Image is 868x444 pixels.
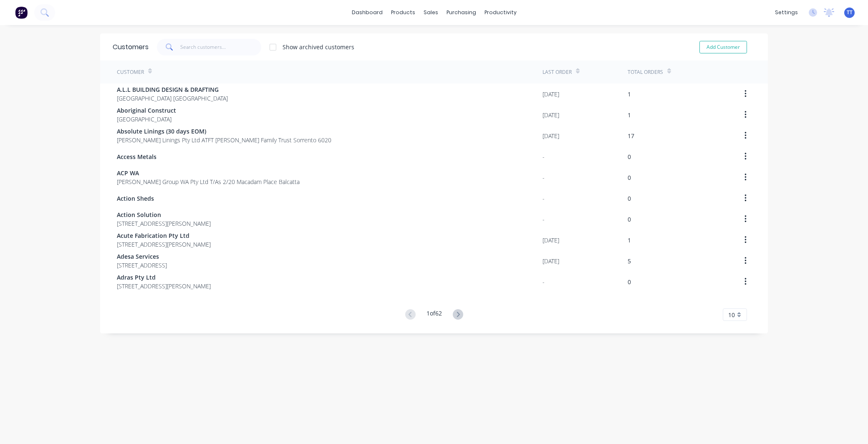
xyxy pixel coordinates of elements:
div: 0 [628,215,631,224]
span: Aboriginal Construct [117,106,176,115]
div: [DATE] [542,90,559,98]
div: productivity [480,6,521,19]
span: Access Metals [117,152,156,161]
div: 0 [628,152,631,161]
span: Adras Pty Ltd [117,273,211,282]
div: Last Order [542,68,572,76]
span: [STREET_ADDRESS][PERSON_NAME] [117,240,211,249]
div: 1 [628,90,631,98]
div: 1 [628,111,631,119]
img: Factory [15,6,28,19]
div: Total Orders [628,68,663,76]
span: ACP WA [117,169,300,177]
div: - [542,173,545,182]
div: purchasing [442,6,480,19]
span: [GEOGRAPHIC_DATA] [GEOGRAPHIC_DATA] [117,94,228,103]
div: sales [419,6,442,19]
span: Acute Fabrication Pty Ltd [117,231,211,240]
span: [GEOGRAPHIC_DATA] [117,115,176,124]
span: [STREET_ADDRESS][PERSON_NAME] [117,282,211,290]
div: 5 [628,257,631,265]
div: Customers [113,42,149,52]
input: Search customers... [180,39,262,55]
span: 10 [728,310,735,319]
div: - [542,152,545,161]
span: [PERSON_NAME] Linings Pty Ltd ATFT [PERSON_NAME] Family Trust Sorrento 6020 [117,136,331,144]
span: TT [847,9,853,16]
div: 0 [628,277,631,286]
span: Absolute Linings (30 days EOM) [117,127,331,136]
div: products [387,6,419,19]
span: Action Sheds [117,194,154,203]
div: 1 of 62 [426,309,442,321]
span: [PERSON_NAME] Group WA Pty Ltd T/As 2/20 Macadam Place Balcatta [117,177,300,186]
button: Add Customer [699,41,747,53]
span: A.L.L BUILDING DESIGN & DRAFTING [117,85,228,94]
div: [DATE] [542,236,559,245]
span: Adesa Services [117,252,167,261]
div: [DATE] [542,131,559,140]
div: - [542,215,545,224]
div: Customer [117,68,144,76]
div: settings [771,6,802,19]
div: 0 [628,194,631,203]
div: - [542,194,545,203]
a: dashboard [348,6,387,19]
span: [STREET_ADDRESS][PERSON_NAME] [117,219,211,228]
div: 17 [628,131,634,140]
div: [DATE] [542,111,559,119]
div: - [542,277,545,286]
div: [DATE] [542,257,559,265]
div: 0 [628,173,631,182]
div: 1 [628,236,631,245]
span: Action Solution [117,210,211,219]
div: Show archived customers [283,43,354,51]
span: [STREET_ADDRESS] [117,261,167,270]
